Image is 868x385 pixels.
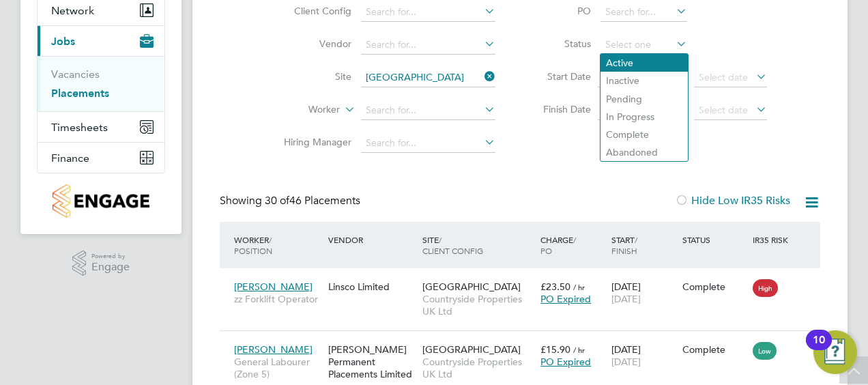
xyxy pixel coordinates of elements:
span: Select date [699,104,748,116]
input: Search for... [361,35,495,55]
span: Finance [51,152,89,165]
span: [GEOGRAPHIC_DATA] [422,343,521,356]
label: Start Date [530,70,591,83]
label: Hiring Manager [273,136,351,148]
div: Charge [537,227,608,263]
span: 46 Placements [265,194,360,208]
li: In Progress [601,108,688,126]
div: Status [679,227,750,252]
a: [PERSON_NAME]General Labourer (Zone 5)[PERSON_NAME] Permanent Placements Limited[GEOGRAPHIC_DATA]... [231,336,820,347]
li: Complete [601,126,688,143]
img: countryside-properties-logo-retina.png [53,184,149,218]
span: High [753,279,778,297]
li: Pending [601,90,688,108]
span: [PERSON_NAME] [234,343,313,356]
li: Abandoned [601,143,688,161]
span: Jobs [51,35,75,48]
button: Jobs [38,26,164,56]
span: / Position [234,234,272,256]
input: Select one [601,35,687,55]
span: zz Forklift Operator [234,293,321,305]
span: / PO [540,234,576,256]
input: Search for... [361,68,495,87]
a: [PERSON_NAME]zz Forklift OperatorLinsco Limited[GEOGRAPHIC_DATA]Countryside Properties UK Ltd£23.... [231,273,820,285]
label: Client Config [273,5,351,17]
span: / Client Config [422,234,483,256]
a: Go to home page [37,184,165,218]
span: £15.90 [540,343,570,356]
span: £23.50 [540,281,570,293]
label: Status [530,38,591,50]
li: Inactive [601,72,688,89]
span: 30 of [265,194,289,208]
label: Site [273,70,351,83]
span: / hr [573,345,585,355]
div: [DATE] [608,274,679,312]
div: Linsco Limited [325,274,419,300]
span: [GEOGRAPHIC_DATA] [422,281,521,293]
div: Jobs [38,56,164,111]
button: Timesheets [38,112,164,142]
div: Vendor [325,227,419,252]
div: Showing [220,194,363,208]
input: Search for... [361,134,495,153]
span: Low [753,342,777,360]
div: 10 [813,340,825,358]
span: [DATE] [611,293,641,305]
div: Site [419,227,537,263]
div: Complete [682,281,747,293]
div: Worker [231,227,325,263]
input: Search for... [361,3,495,22]
span: [DATE] [611,356,641,368]
span: / Finish [611,234,637,256]
a: Powered byEngage [72,251,130,276]
button: Open Resource Center, 10 new notifications [813,330,857,374]
span: Countryside Properties UK Ltd [422,356,534,380]
div: [DATE] [608,337,679,375]
li: Active [601,54,688,72]
span: Network [51,4,94,17]
span: General Labourer (Zone 5) [234,356,321,380]
button: Finance [38,143,164,173]
label: Hide Low IR35 Risks [675,194,790,208]
span: [PERSON_NAME] [234,281,313,293]
span: Engage [91,261,130,273]
span: PO Expired [540,356,591,368]
div: Start [608,227,679,263]
span: Powered by [91,251,130,262]
input: Search for... [361,101,495,120]
span: Countryside Properties UK Ltd [422,293,534,317]
a: Placements [51,87,109,100]
label: Finish Date [530,103,591,115]
label: Vendor [273,38,351,50]
label: PO [530,5,591,17]
span: Timesheets [51,121,108,134]
label: Worker [261,103,340,117]
span: Select date [699,71,748,83]
span: / hr [573,282,585,292]
div: Complete [682,343,747,356]
a: Vacancies [51,68,100,81]
span: PO Expired [540,293,591,305]
div: IR35 Risk [749,227,796,252]
input: Search for... [601,3,687,22]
